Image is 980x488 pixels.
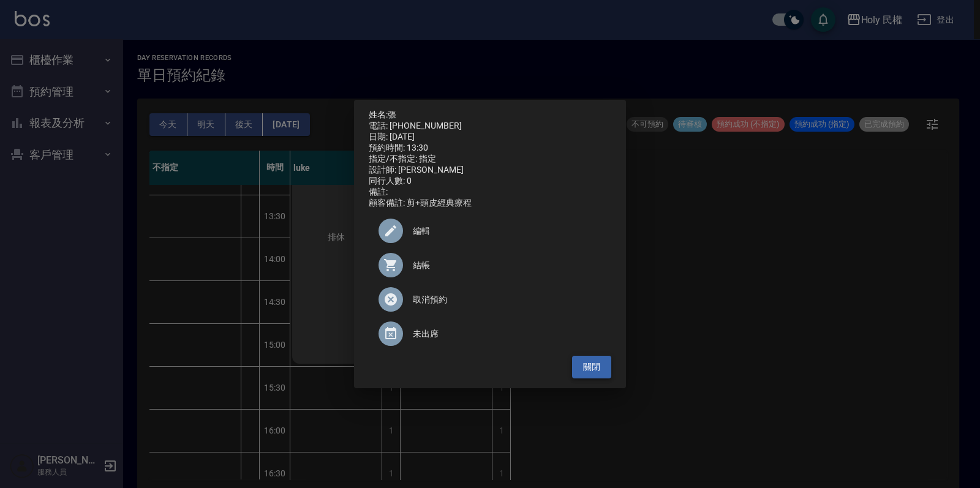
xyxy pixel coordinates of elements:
a: 張 [388,110,396,119]
a: 結帳 [369,248,611,282]
div: 編輯 [369,214,611,248]
div: 電話: [PHONE_NUMBER] [369,121,611,132]
span: 未出席 [413,328,601,340]
p: 姓名: [369,110,611,121]
div: 指定/不指定: 指定 [369,154,611,165]
div: 日期: [DATE] [369,132,611,143]
button: 關閉 [572,356,611,378]
span: 編輯 [413,225,601,238]
div: 設計師: [PERSON_NAME] [369,165,611,176]
div: 同行人數: 0 [369,176,611,187]
div: 顧客備註: 剪+頭皮經典療程 [369,198,611,209]
span: 取消預約 [413,293,601,306]
div: 取消預約 [369,282,611,317]
div: 備註: [369,187,611,198]
span: 結帳 [413,259,601,272]
div: 未出席 [369,317,611,351]
div: 預約時間: 13:30 [369,143,611,154]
